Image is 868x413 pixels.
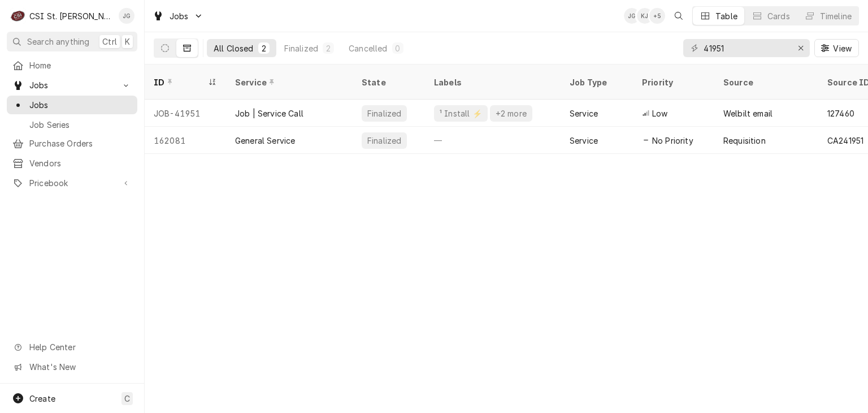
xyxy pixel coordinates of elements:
div: 2 [261,42,267,54]
div: Cancelled [349,42,387,54]
span: C [124,393,130,405]
span: Jobs [29,79,115,91]
div: 0 [394,42,401,54]
div: JG [624,8,640,24]
a: Go to Pricebook [7,174,137,192]
button: Search anythingCtrlK [7,32,137,51]
span: Job Series [29,119,132,131]
span: Vendors [29,157,132,169]
a: Purchase Orders [7,134,137,153]
button: Open search [670,7,688,25]
span: Help Center [29,341,131,353]
span: Purchase Orders [29,137,132,149]
a: Go to What's New [7,358,137,376]
span: No Priority [652,135,693,147]
div: Labels [434,76,552,88]
span: View [831,42,854,54]
span: K [125,36,130,48]
div: Service [235,76,341,88]
div: All Closed [214,42,254,54]
div: +2 more [494,107,528,119]
div: 127460 [827,107,854,119]
div: General Service [235,135,295,147]
span: Jobs [29,99,132,111]
div: CSI St. Louis's Avatar [10,8,26,24]
div: Finalized [366,107,402,119]
div: Finalized [284,42,318,54]
a: Job Series [7,115,137,134]
div: ¹ Install ⚡️ [439,107,483,119]
div: + 5 [649,8,665,24]
div: Jeff George's Avatar [624,8,640,24]
span: Home [29,59,132,71]
button: Erase input [792,39,810,57]
span: Ctrl [102,36,117,48]
button: View [814,39,859,57]
div: Welbilt email [723,107,772,119]
div: Service [570,135,598,147]
span: Low [652,107,667,119]
div: Source [723,76,807,88]
div: Service [570,107,598,119]
div: Table [715,10,737,22]
div: CSI St. [PERSON_NAME] [29,10,112,22]
div: KJ [637,8,653,24]
div: Jeff George's Avatar [119,8,134,24]
div: CA241951 [827,135,863,147]
div: JG [119,8,134,24]
a: Go to Jobs [7,76,137,94]
div: Cards [767,10,790,22]
span: Create [29,394,55,403]
div: Ken Jiricek's Avatar [637,8,653,24]
div: ID [154,76,206,88]
a: Vendors [7,154,137,173]
div: Finalized [366,135,402,147]
span: Search anything [27,36,89,48]
span: Pricebook [29,177,115,189]
div: Requisition [723,135,766,147]
a: Home [7,56,137,75]
input: Keyword search [704,39,788,57]
div: — [425,127,561,154]
div: 162081 [145,127,226,154]
span: Jobs [170,10,189,22]
a: Go to Help Center [7,338,137,356]
div: Priority [642,76,703,88]
div: JOB-41951 [145,100,226,127]
div: C [10,8,26,24]
div: State [362,76,416,88]
div: 2 [325,42,332,54]
a: Jobs [7,96,137,114]
span: What's New [29,361,131,373]
div: Job Type [570,76,624,88]
a: Go to Jobs [148,7,208,25]
div: Job | Service Call [235,107,303,119]
div: Timeline [820,10,852,22]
